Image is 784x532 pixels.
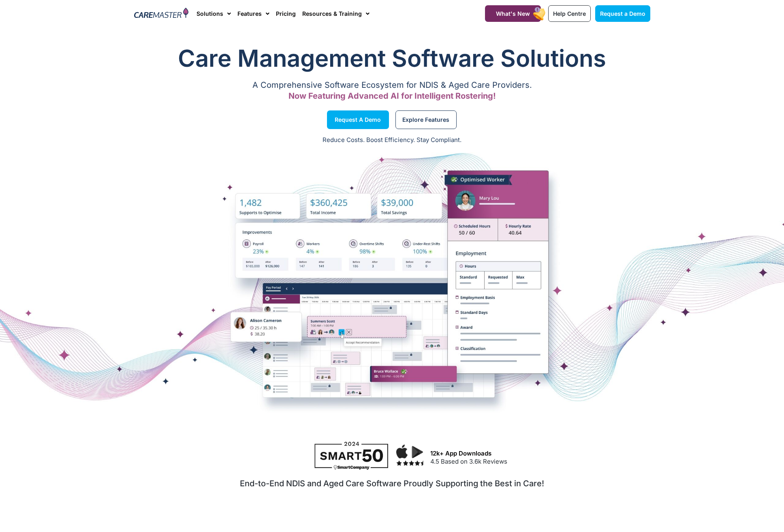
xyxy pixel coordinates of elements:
span: Explore Features [402,118,449,122]
a: Request a Demo [595,5,650,22]
span: Now Featuring Advanced AI for Intelligent Rostering! [288,91,496,101]
h2: End-to-End NDIS and Aged Care Software Proudly Supporting the Best in Care! [139,479,645,488]
p: 4.5 Based on 3.6k Reviews [430,457,646,466]
span: Request a Demo [600,10,645,17]
img: CareMaster Logo [134,8,189,20]
span: What's New [496,10,530,17]
a: What's New [485,5,541,22]
h1: Care Management Software Solutions [134,42,650,74]
a: Explore Features [395,110,457,129]
p: Reduce Costs. Boost Efficiency. Stay Compliant. [5,136,779,145]
a: Request a Demo [327,110,389,129]
h3: 12k+ App Downloads [430,450,646,457]
p: A Comprehensive Software Ecosystem for NDIS & Aged Care Providers. [134,83,650,88]
span: Request a Demo [335,118,381,122]
span: Help Centre [553,10,586,17]
a: Help Centre [548,5,591,22]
